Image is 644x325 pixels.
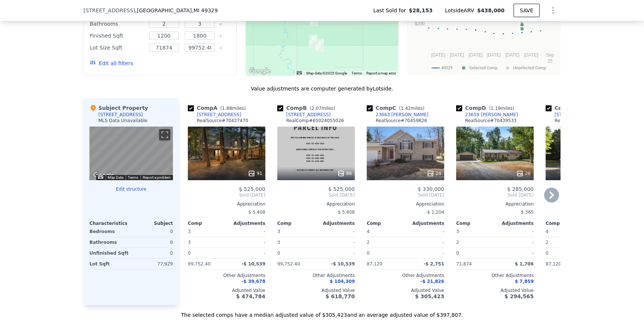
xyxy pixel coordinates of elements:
[306,71,347,75] span: Map data ©2025 Google
[495,220,534,226] div: Adjustments
[420,279,444,284] span: -$ 21,826
[469,66,498,70] text: Selected Comp
[90,31,145,41] div: Finished Sqft
[367,104,427,112] div: Comp C
[228,226,265,237] div: -
[407,237,444,248] div: -
[188,273,265,278] div: Other Adjustments
[128,175,138,179] a: Terms (opens in new tab)
[297,71,302,74] button: Keyboard shortcuts
[450,52,464,58] text: [DATE]
[407,226,444,237] div: -
[277,112,331,118] a: [STREET_ADDRESS]
[441,66,452,70] text: 49329
[236,293,265,299] span: $ 474,784
[248,210,265,215] span: $ 5,408
[133,248,173,258] div: 0
[546,104,606,112] div: Comp E
[456,112,518,118] a: 23659 [PERSON_NAME]
[496,226,534,237] div: -
[89,127,173,180] div: Map
[555,112,632,118] div: [STREET_ADDRESS][PERSON_NAME]
[277,104,338,112] div: Comp B
[367,112,429,118] a: 23663 [PERSON_NAME]
[135,7,218,14] span: , [GEOGRAPHIC_DATA]
[465,112,518,118] div: 23659 [PERSON_NAME]
[424,261,444,267] span: -$ 2,751
[286,112,331,118] div: [STREET_ADDRESS]
[188,112,241,118] a: [STREET_ADDRESS]
[405,220,444,226] div: Adjustments
[277,201,355,207] div: Appreciation
[331,261,355,267] span: -$ 10,539
[515,261,534,267] span: $ 1,706
[89,248,130,258] div: Unfinished Sqft
[188,201,265,207] div: Appreciation
[521,20,523,25] text: E
[456,104,517,112] div: Comp D
[546,201,623,207] div: Appreciation
[456,273,534,278] div: Other Adjustments
[318,226,355,237] div: -
[89,226,130,237] div: Bedrooms
[217,106,249,111] span: ( miles)
[409,7,433,14] span: $28,153
[487,52,501,58] text: [DATE]
[197,118,248,124] div: RealSource # 70437470
[431,52,445,58] text: [DATE]
[188,229,191,234] span: 3
[247,66,272,76] a: Open this area in Google Maps (opens a new window)
[507,186,534,192] span: $ 285,000
[546,52,554,58] text: Sep
[555,118,612,124] div: RealComp # 65025030669
[546,261,561,267] span: 87,120
[192,7,218,13] span: , MI 49329
[228,237,265,248] div: -
[465,118,517,124] div: RealSource # 70439533
[456,220,495,226] div: Comp
[546,207,623,217] div: -
[477,7,505,13] span: $438,000
[98,118,148,124] div: MLS Data Unavailable
[241,279,265,284] span: -$ 39,678
[89,237,130,248] div: Bathrooms
[219,47,222,50] button: Clear
[367,192,444,198] span: Sold [DATE]
[546,273,623,278] div: Other Adjustments
[396,106,427,111] span: ( miles)
[546,237,583,248] div: 2
[89,259,130,269] div: Lot Sqft
[367,261,382,267] span: 87,120
[188,220,227,226] div: Comp
[188,192,265,198] span: Sold [DATE]
[277,237,315,248] div: 3
[133,259,173,269] div: 77,929
[456,237,493,248] div: 2
[277,229,280,234] span: 3
[496,237,534,248] div: -
[426,210,444,215] span: -$ 1,204
[546,3,561,18] button: Show Options
[367,229,370,234] span: 4
[546,229,549,234] span: 4
[277,192,355,198] span: Sold [DATE]
[496,248,534,258] div: -
[312,106,322,111] span: 2.07
[367,273,444,278] div: Other Adjustments
[89,127,173,180] div: Street View
[427,170,441,177] div: 24
[415,293,444,299] span: $ 305,423
[401,106,411,111] span: 1.42
[376,118,427,124] div: RealSource # 70459826
[143,175,171,179] a: Report a problem
[286,118,344,124] div: RealComp # 65024055026
[98,175,103,179] button: Keyboard shortcuts
[131,220,173,226] div: Subject
[83,85,561,92] div: Value adjustments are computer generated by Lotside .
[91,171,116,180] a: Open this area in Google Maps (opens a new window)
[407,248,444,258] div: -
[516,170,531,177] div: 26
[197,112,241,118] div: [STREET_ADDRESS]
[366,71,396,75] a: Report a map error
[486,106,517,111] span: ( miles)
